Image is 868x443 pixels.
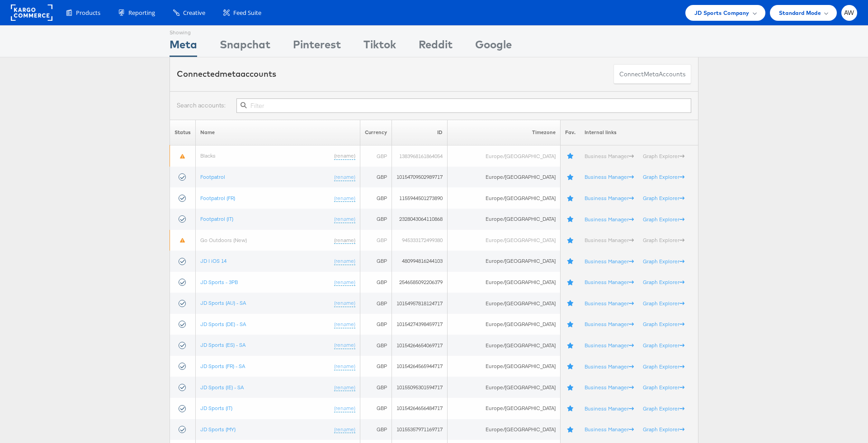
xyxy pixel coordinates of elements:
[643,215,684,222] a: Graph Explorer
[200,405,232,411] a: JD Sports (IT)
[200,299,246,306] a: JD Sports (AU) - SA
[475,37,512,57] div: Google
[643,300,684,307] a: Graph Explorer
[334,383,355,391] a: (rename)
[360,187,392,209] td: GBP
[236,98,691,113] input: Filter
[360,314,392,335] td: GBP
[585,195,634,201] a: Business Manager
[334,321,355,328] a: (rename)
[293,37,341,57] div: Pinterest
[448,398,560,419] td: Europe/[GEOGRAPHIC_DATA]
[220,37,270,57] div: Snapchat
[392,314,448,335] td: 10154274398459717
[200,152,216,159] a: Blacks
[643,195,684,201] a: Graph Explorer
[392,272,448,293] td: 2546585092206379
[334,194,355,202] a: (rename)
[448,335,560,356] td: Europe/[GEOGRAPHIC_DATA]
[334,236,355,244] a: (rename)
[392,187,448,209] td: 1155944501273890
[448,419,560,440] td: Europe/[GEOGRAPHIC_DATA]
[392,251,448,272] td: 480994816244103
[392,167,448,188] td: 10154709502989717
[585,153,634,159] a: Business Manager
[200,194,235,201] a: Footpatrol (FR)
[170,26,197,37] div: Showing
[360,335,392,356] td: GBP
[643,279,684,285] a: Graph Explorer
[419,37,453,57] div: Reddit
[448,145,560,167] td: Europe/[GEOGRAPHIC_DATA]
[360,377,392,398] td: GBP
[200,321,246,327] a: JD Sports (DE) - SA
[448,167,560,188] td: Europe/[GEOGRAPHIC_DATA]
[363,37,396,57] div: Tiktok
[360,120,392,145] th: Currency
[233,9,261,17] span: Feed Suite
[170,120,196,145] th: Status
[643,426,684,433] a: Graph Explorer
[392,398,448,419] td: 10154264656484717
[200,383,244,390] a: JD Sports (IE) - SA
[200,236,247,243] a: Go Outdoors (New)
[360,145,392,167] td: GBP
[177,68,276,80] div: Connected accounts
[334,363,355,370] a: (rename)
[585,384,634,391] a: Business Manager
[392,356,448,377] td: 10154264565944717
[585,426,634,433] a: Business Manager
[448,187,560,209] td: Europe/[GEOGRAPHIC_DATA]
[643,405,684,411] a: Graph Explorer
[200,215,233,222] a: Footpatrol (IT)
[360,398,392,419] td: GBP
[448,314,560,335] td: Europe/[GEOGRAPHIC_DATA]
[334,341,355,349] a: (rename)
[360,293,392,314] td: GBP
[360,356,392,377] td: GBP
[643,237,684,243] a: Graph Explorer
[200,425,236,432] a: JD Sports (MY)
[585,405,634,411] a: Business Manager
[360,419,392,440] td: GBP
[334,279,355,286] a: (rename)
[392,209,448,230] td: 2328043064110868
[392,335,448,356] td: 10154264654069717
[585,257,634,264] a: Business Manager
[643,257,684,264] a: Graph Explorer
[360,230,392,251] td: GBP
[585,321,634,327] a: Business Manager
[360,272,392,293] td: GBP
[585,363,634,369] a: Business Manager
[644,70,659,79] span: meta
[200,363,245,369] a: JD Sports (FR) - SA
[448,209,560,230] td: Europe/[GEOGRAPHIC_DATA]
[448,272,560,293] td: Europe/[GEOGRAPHIC_DATA]
[200,257,226,264] a: JD | iOS 14
[128,9,155,17] span: Reporting
[170,37,197,57] div: Meta
[392,145,448,167] td: 1383968161864054
[643,173,684,180] a: Graph Explorer
[392,230,448,251] td: 945333172499380
[360,251,392,272] td: GBP
[448,377,560,398] td: Europe/[GEOGRAPHIC_DATA]
[585,342,634,349] a: Business Manager
[448,356,560,377] td: Europe/[GEOGRAPHIC_DATA]
[585,279,634,285] a: Business Manager
[585,173,634,180] a: Business Manager
[844,10,854,16] span: AW
[643,384,684,391] a: Graph Explorer
[448,251,560,272] td: Europe/[GEOGRAPHIC_DATA]
[360,167,392,188] td: GBP
[200,279,238,285] a: JD Sports - 3PB
[334,173,355,181] a: (rename)
[334,215,355,223] a: (rename)
[448,120,560,145] th: Timezone
[585,300,634,307] a: Business Manager
[76,9,100,17] span: Products
[448,293,560,314] td: Europe/[GEOGRAPHIC_DATA]
[643,342,684,349] a: Graph Explorer
[643,363,684,369] a: Graph Explorer
[448,230,560,251] td: Europe/[GEOGRAPHIC_DATA]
